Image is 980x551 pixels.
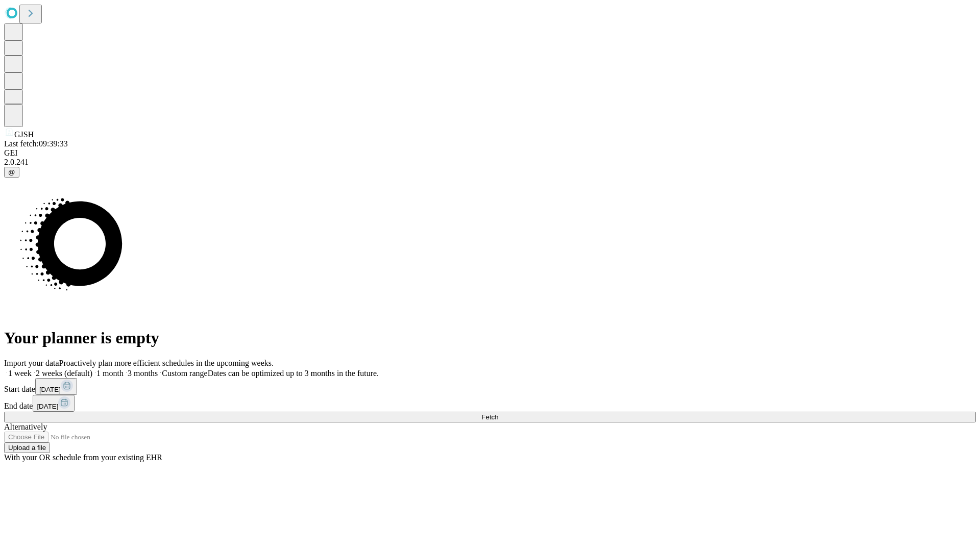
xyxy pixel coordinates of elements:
[4,329,976,347] h1: Your planner is empty
[4,158,976,167] div: 2.0.241
[8,369,32,378] span: 1 week
[4,412,976,422] button: Fetch
[4,139,68,148] span: Last fetch: 09:39:33
[4,167,19,178] button: @
[4,359,59,367] span: Import your data
[36,369,92,378] span: 2 weeks (default)
[128,369,158,378] span: 3 months
[14,130,34,139] span: GJSH
[8,168,15,176] span: @
[96,369,124,378] span: 1 month
[59,359,274,367] span: Proactively plan more efficient schedules in the upcoming weeks.
[39,386,61,393] span: [DATE]
[481,413,498,421] span: Fetch
[4,395,976,412] div: End date
[4,453,162,462] span: With your OR schedule from your existing EHR
[162,369,207,378] span: Custom range
[37,403,58,410] span: [DATE]
[35,378,77,395] button: [DATE]
[33,395,75,412] button: [DATE]
[4,148,976,158] div: GEI
[208,369,379,378] span: Dates can be optimized up to 3 months in the future.
[4,378,976,395] div: Start date
[4,442,50,453] button: Upload a file
[4,422,47,431] span: Alternatively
